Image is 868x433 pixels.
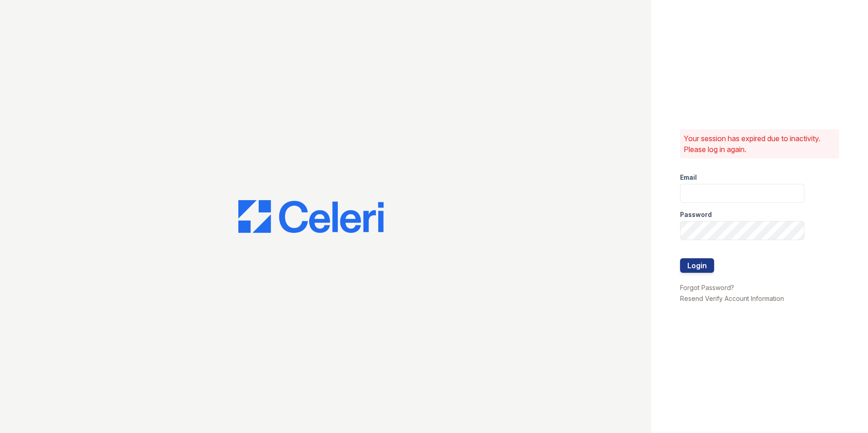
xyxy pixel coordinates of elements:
[680,258,714,273] button: Login
[680,210,712,219] label: Password
[680,295,784,302] a: Resend Verify Account Information
[680,284,734,291] a: Forgot Password?
[680,173,697,182] label: Email
[238,200,384,233] img: CE_Logo_Blue-a8612792a0a2168367f1c8372b55b34899dd931a85d93a1a3d3e32e68fde9ad4.png
[684,133,835,155] p: Your session has expired due to inactivity. Please log in again.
